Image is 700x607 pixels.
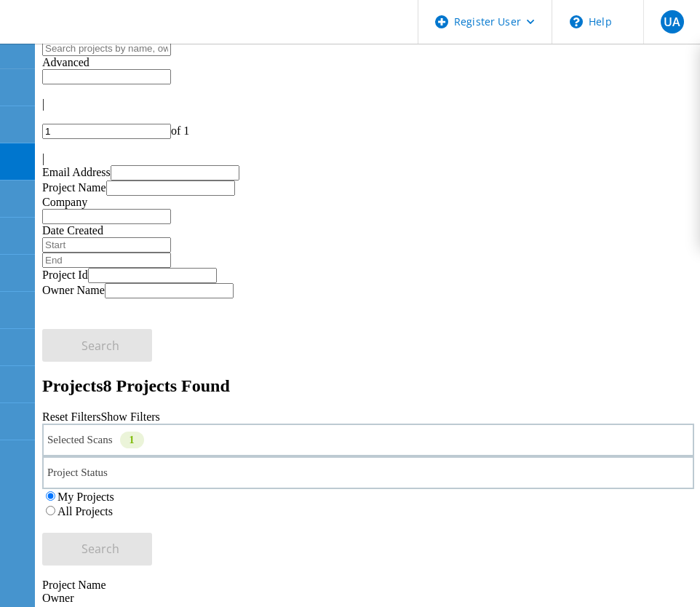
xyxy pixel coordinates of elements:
[42,376,103,395] b: Projects
[42,41,171,56] input: Search projects by name, owner, ID, company, etc
[42,196,87,208] label: Company
[42,592,694,605] div: Owner
[42,237,171,253] input: Start
[42,98,694,111] div: |
[120,432,144,448] div: 1
[570,15,583,28] svg: \n
[100,410,159,423] a: Show Filters
[57,505,113,517] label: All Projects
[42,533,152,566] button: Search
[42,329,152,362] button: Search
[15,28,171,41] a: Live Optics Dashboard
[42,56,90,68] span: Advanced
[42,166,111,178] label: Email Address
[42,181,106,194] label: Project Name
[81,541,119,557] span: Search
[81,338,119,354] span: Search
[42,224,103,237] label: Date Created
[57,491,114,503] label: My Projects
[42,284,105,296] label: Owner Name
[42,579,694,592] div: Project Name
[171,124,189,137] span: of 1
[42,253,171,268] input: End
[664,16,680,28] span: UA
[42,152,694,165] div: |
[42,456,694,489] div: Project Status
[42,424,694,456] div: Selected Scans
[42,269,88,281] label: Project Id
[42,410,100,423] a: Reset Filters
[103,376,230,395] span: 8 Projects Found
